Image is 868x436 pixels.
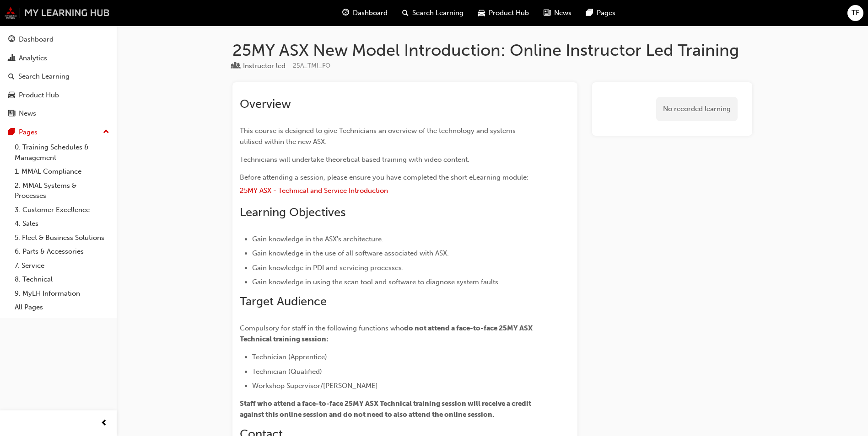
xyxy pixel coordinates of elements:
a: 6. Parts & Accessories [11,245,113,259]
div: Pages [19,127,38,138]
div: Type [232,60,286,72]
a: 3. Customer Excellence [11,203,113,217]
span: pages-icon [8,128,15,137]
span: search-icon [402,7,409,19]
button: Pages [4,124,113,141]
span: TF [852,8,859,18]
span: Pages [597,8,615,18]
span: Gain knowledge in PDI and servicing processes. [252,264,404,272]
span: Overview [240,97,291,111]
span: search-icon [8,73,15,81]
span: Target Audience [240,294,327,308]
h1: 25MY ASX New Model Introduction: Online Instructor Led Training [232,40,752,60]
a: 8. Technical [11,272,113,287]
div: News [19,108,36,119]
span: pages-icon [586,7,593,19]
span: up-icon [103,126,109,138]
button: DashboardAnalyticsSearch LearningProduct HubNews [4,29,113,124]
span: Learning resource code [293,62,330,69]
span: Technicians will undertake theoretical based training with video content. [240,155,469,164]
a: Product Hub [4,87,113,104]
span: Workshop Supervisor/[PERSON_NAME] [252,382,378,390]
a: Search Learning [4,68,113,85]
a: 9. MyLH Information [11,287,113,301]
img: mmal [5,7,110,19]
a: News [4,105,113,122]
span: Staff who attend a face-to-face 25MY ASX Technical training session will receive a credit against... [240,399,533,419]
a: 4. Sales [11,217,113,231]
a: guage-iconDashboard [335,4,395,22]
a: Analytics [4,50,113,67]
a: 7. Service [11,259,113,273]
a: Dashboard [4,31,113,48]
span: news-icon [8,110,15,118]
span: guage-icon [8,36,15,44]
span: guage-icon [342,7,349,19]
span: news-icon [544,7,550,19]
span: This course is designed to give Technicians an overview of the technology and systems utilised wi... [240,127,518,146]
span: Technician (Apprentice) [252,353,327,361]
a: 5. Fleet & Business Solutions [11,231,113,245]
span: car-icon [8,91,15,100]
div: Instructor led [243,61,286,71]
a: car-iconProduct Hub [471,4,536,22]
span: Gain knowledge in using the scan tool and software to diagnose system faults. [252,278,500,286]
span: Gain knowledge in the use of all software associated with ASX. [252,249,449,257]
span: learningResourceType_INSTRUCTOR_LED-icon [232,62,239,70]
a: 1. MMAL Compliance [11,165,113,179]
span: Before attending a session, please ensure you have completed the short eLearning module: [240,173,528,181]
span: Search Learning [412,8,464,18]
a: news-iconNews [536,4,579,22]
span: Dashboard [353,8,388,18]
span: Gain knowledge in the ASX's architecture. [252,235,383,243]
div: Product Hub [19,90,59,101]
button: TF [847,5,863,21]
span: Product Hub [489,8,529,18]
a: 2. MMAL Systems & Processes [11,179,113,203]
a: All Pages [11,300,113,314]
span: car-icon [478,7,485,19]
span: Technician (Qualified) [252,367,322,376]
a: 25MY ASX - Technical and Service Introduction [240,186,388,195]
span: chart-icon [8,54,15,63]
a: 0. Training Schedules & Management [11,140,113,165]
div: No recorded learning [656,97,738,121]
a: pages-iconPages [579,4,623,22]
a: search-iconSearch Learning [395,4,471,22]
div: Dashboard [19,34,54,45]
span: Compulsory for staff in the following functions who [240,324,404,332]
div: Search Learning [18,71,70,82]
span: Learning Objectives [240,205,345,219]
div: Analytics [19,53,47,64]
span: prev-icon [101,418,108,429]
span: News [554,8,571,18]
